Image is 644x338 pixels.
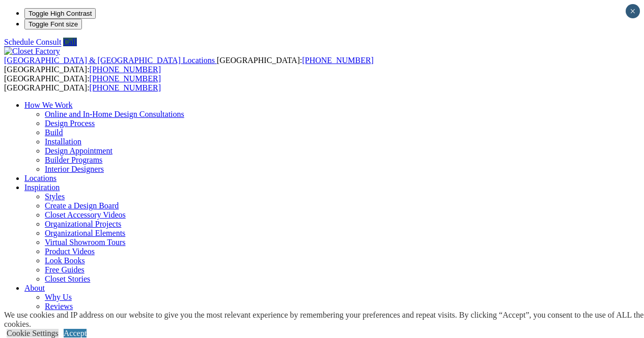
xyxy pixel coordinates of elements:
a: [PHONE_NUMBER] [90,74,161,83]
a: Interior Designers [45,165,104,173]
a: [PHONE_NUMBER] [302,56,373,65]
span: [GEOGRAPHIC_DATA] & [GEOGRAPHIC_DATA] Locations [4,56,215,65]
a: [PHONE_NUMBER] [90,65,161,74]
a: Schedule Consult [4,38,61,46]
a: Builder Programs [45,156,102,164]
a: Free Guides [45,265,85,274]
div: We use cookies and IP address on our website to give you the most relevant experience by remember... [4,311,644,329]
a: Cookie Settings [7,329,59,337]
a: Design Appointment [45,146,113,155]
a: Why Us [45,293,72,301]
a: Call [63,38,77,46]
a: Create a Design Board [45,201,119,210]
img: Closet Factory [4,47,60,56]
a: Installation [45,137,81,146]
span: Toggle Font size [29,20,78,28]
button: Close [626,4,640,18]
a: Accept [64,329,87,337]
a: Locations [24,174,57,182]
a: Look Books [45,256,85,265]
span: [GEOGRAPHIC_DATA]: [GEOGRAPHIC_DATA]: [4,56,374,74]
a: Styles [45,192,65,201]
a: About [24,284,45,292]
a: [GEOGRAPHIC_DATA] & [GEOGRAPHIC_DATA] Locations [4,56,217,65]
button: Toggle Font size [24,19,82,29]
a: Virtual Showroom Tours [45,238,126,247]
a: Organizational Elements [45,229,125,237]
a: Closet Accessory Videos [45,210,126,219]
a: Build [45,128,63,137]
a: Organizational Projects [45,220,121,228]
a: Reviews [45,302,73,311]
a: [PHONE_NUMBER] [90,83,161,92]
span: Toggle High Contrast [29,10,92,17]
a: Inspiration [24,183,60,192]
button: Toggle High Contrast [24,8,96,19]
span: [GEOGRAPHIC_DATA]: [GEOGRAPHIC_DATA]: [4,74,161,92]
a: Product Videos [45,247,95,256]
a: How We Work [24,101,73,109]
a: Design Process [45,119,95,128]
a: Online and In-Home Design Consultations [45,110,184,118]
a: Closet Stories [45,274,90,283]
